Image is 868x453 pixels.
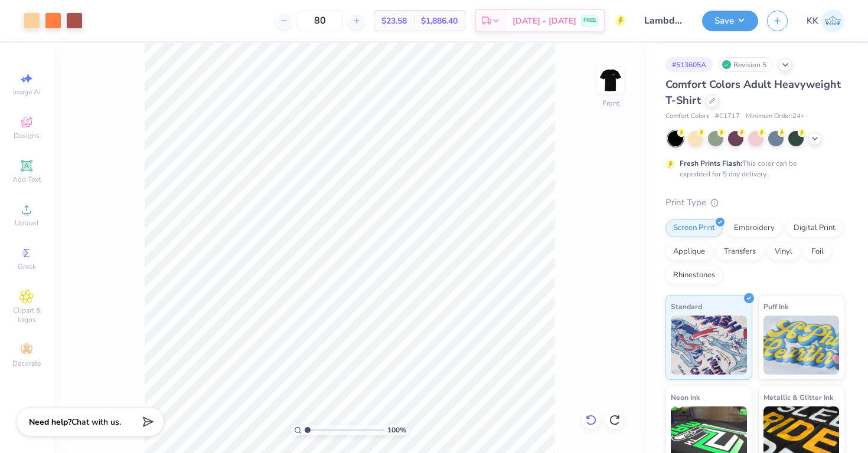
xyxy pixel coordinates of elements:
div: # 513605A [665,57,713,72]
div: Revision 5 [719,57,773,72]
div: Applique [665,243,713,261]
div: Screen Print [665,219,723,237]
span: Metallic & Glitter Ink [763,391,833,403]
div: Foil [804,243,831,261]
span: Comfort Colors Adult Heavyweight T-Shirt [665,77,841,107]
span: $1,886.40 [421,15,458,27]
div: Vinyl [767,243,800,261]
span: [DATE] - [DATE] [513,15,576,27]
img: Standard [671,316,747,375]
img: Front [599,68,622,92]
span: Add Text [12,175,41,184]
strong: Need help? [29,416,71,428]
span: Neon Ink [671,391,700,403]
span: Designs [14,131,40,140]
span: Puff Ink [763,300,788,313]
input: – – [297,10,343,31]
button: Save [702,11,758,31]
span: Chat with us. [71,416,121,428]
span: Upload [15,218,38,228]
span: Decorate [12,359,41,368]
div: Rhinestones [665,267,723,284]
a: KK [807,9,844,32]
strong: Fresh Prints Flash: [680,159,742,168]
div: Print Type [665,196,844,209]
span: Clipart & logos [6,306,47,324]
span: # C1717 [715,111,740,122]
span: Minimum Order: 24 + [746,111,805,122]
input: Untitled Design [635,9,693,32]
img: Puff Ink [763,316,840,375]
div: This color can be expedited for 5 day delivery. [680,158,825,179]
span: Greek [18,262,36,271]
span: Image AI [13,87,41,97]
span: $23.58 [381,15,407,27]
span: KK [807,14,818,28]
span: Standard [671,300,702,313]
div: Front [602,98,619,109]
span: FREE [583,17,596,25]
div: Digital Print [786,219,843,237]
span: Comfort Colors [665,111,709,122]
div: Transfers [716,243,763,261]
div: Embroidery [726,219,782,237]
img: Katie Kelly [821,9,844,32]
span: 100 % [387,425,406,435]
